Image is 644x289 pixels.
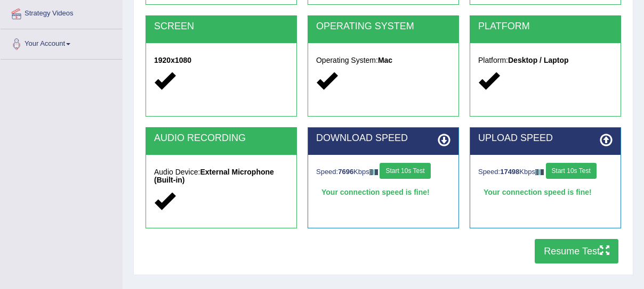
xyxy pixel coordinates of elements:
strong: External Microphone (Built-in) [154,168,274,184]
button: Start 10s Test [546,163,597,179]
div: Your connection speed is fine! [478,184,613,200]
h5: Audio Device: [154,168,288,185]
button: Start 10s Test [380,163,430,179]
strong: Desktop / Laptop [508,56,569,64]
h2: AUDIO RECORDING [154,133,288,144]
h5: Operating System: [316,56,450,64]
h2: OPERATING SYSTEM [316,21,450,32]
button: Resume Test [535,239,618,263]
strong: 1920x1080 [154,56,191,64]
img: ajax-loader-fb-connection.gif [369,169,378,175]
div: Speed: Kbps [478,163,613,181]
h2: UPLOAD SPEED [478,133,613,144]
strong: Mac [378,56,392,64]
a: Your Account [1,29,122,56]
strong: 17498 [500,168,519,176]
h2: DOWNLOAD SPEED [316,133,450,144]
img: ajax-loader-fb-connection.gif [535,169,544,175]
h5: Platform: [478,56,613,64]
div: Your connection speed is fine! [316,184,450,200]
h2: PLATFORM [478,21,613,32]
div: Speed: Kbps [316,163,450,181]
strong: 7696 [338,168,353,176]
h2: SCREEN [154,21,288,32]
